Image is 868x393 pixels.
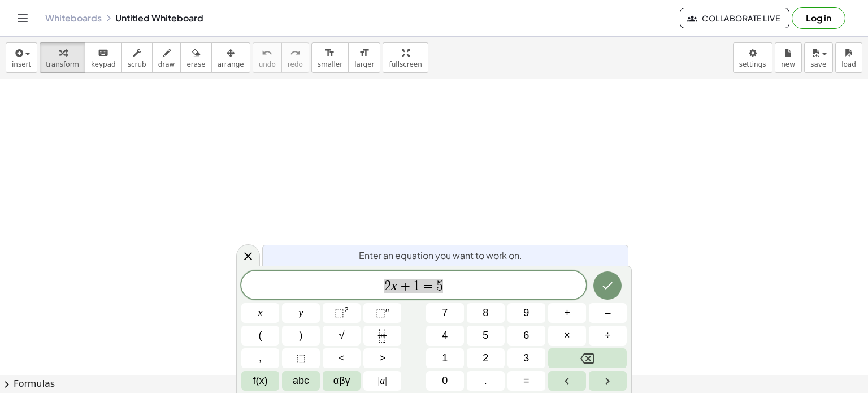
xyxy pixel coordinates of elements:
[282,303,320,323] button: y
[523,305,529,321] span: 9
[335,307,344,318] span: ⬚
[299,305,303,321] span: y
[323,371,361,391] button: Greek alphabet
[442,328,448,343] span: 4
[363,326,401,346] button: Fraction
[300,328,303,343] span: )
[680,8,789,28] button: Collaborate Live
[442,373,448,388] span: 0
[281,42,309,73] button: redoredo
[733,42,772,73] button: settings
[253,373,268,388] span: f(x)
[810,61,826,68] span: save
[288,61,303,68] span: redo
[389,61,422,68] span: fullscreen
[258,305,263,321] span: x
[6,42,37,73] button: insert
[282,326,320,346] button: )
[397,279,414,293] span: +
[152,42,181,73] button: draw
[91,61,116,68] span: keypad
[426,348,464,368] button: 1
[12,61,31,68] span: insert
[436,279,443,293] span: 5
[391,278,397,293] var: x
[384,279,391,293] span: 2
[593,271,622,300] button: Done
[282,348,320,368] button: Placeholder
[426,303,464,323] button: 7
[339,328,345,343] span: √
[385,305,389,314] sup: n
[241,348,279,368] button: ,
[262,46,272,60] i: undo
[290,46,301,60] i: redo
[259,328,262,343] span: (
[804,42,833,73] button: save
[323,348,361,368] button: Less than
[467,303,505,323] button: 8
[121,42,153,73] button: scrub
[467,371,505,391] button: .
[333,373,350,388] span: αβγ
[413,279,420,293] span: 1
[158,61,175,68] span: draw
[689,13,780,23] span: Collaborate Live
[98,46,108,60] i: keyboard
[253,42,282,73] button: undoundo
[483,328,488,343] span: 5
[348,42,380,73] button: format_sizelarger
[259,61,276,68] span: undo
[507,348,545,368] button: 3
[523,351,529,366] span: 3
[46,61,79,68] span: transform
[589,371,627,391] button: Right arrow
[85,42,122,73] button: keyboardkeypad
[548,371,586,391] button: Left arrow
[323,326,361,346] button: Square root
[376,307,385,318] span: ⬚
[483,305,488,321] span: 8
[507,326,545,346] button: 6
[442,305,448,321] span: 7
[564,328,570,343] span: ×
[354,61,374,68] span: larger
[338,351,345,366] span: <
[311,42,349,73] button: format_sizesmaller
[564,305,570,321] span: +
[259,351,262,366] span: ,
[218,61,244,68] span: arrange
[467,348,505,368] button: 2
[792,7,845,29] button: Log in
[241,303,279,323] button: x
[14,9,32,27] button: Toggle navigation
[548,303,586,323] button: Plus
[589,326,627,346] button: Divide
[378,373,387,388] span: a
[383,42,428,73] button: fullscreen
[282,371,320,391] button: Alphabet
[467,326,505,346] button: 5
[426,371,464,391] button: 0
[739,61,766,68] span: settings
[359,249,522,262] span: Enter an equation you want to work on.
[523,373,530,388] span: =
[363,348,401,368] button: Greater than
[318,61,342,68] span: smaller
[363,303,401,323] button: Superscript
[775,42,802,73] button: new
[241,326,279,346] button: (
[241,371,279,391] button: Functions
[296,351,306,366] span: ⬚
[507,371,545,391] button: Equals
[128,61,146,68] span: scrub
[363,371,401,391] button: Absolute value
[835,42,862,73] button: load
[211,42,250,73] button: arrange
[379,351,385,366] span: >
[324,46,335,60] i: format_size
[781,61,795,68] span: new
[605,328,611,343] span: ÷
[589,303,627,323] button: Minus
[841,61,856,68] span: load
